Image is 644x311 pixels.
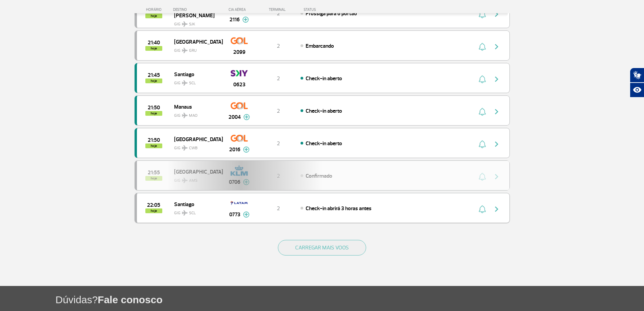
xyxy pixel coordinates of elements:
button: Abrir recursos assistivos. [630,83,644,97]
span: 2025-08-27 21:40:00 [148,40,160,45]
span: 2 [277,75,280,82]
span: Fale conosco [98,294,163,305]
img: mais-info-painel-voo.svg [243,147,249,153]
span: hoje [145,143,162,148]
span: [GEOGRAPHIC_DATA] [174,135,217,143]
span: SCL [189,80,196,86]
img: sino-painel-voo.svg [479,205,486,213]
img: seta-direita-painel-voo.svg [493,205,501,213]
span: CWB [189,145,197,151]
img: destiny_airplane.svg [182,80,188,86]
img: destiny_airplane.svg [182,113,188,118]
span: GIG [174,109,217,119]
span: hoje [145,208,162,213]
span: GIG [174,18,217,27]
img: destiny_airplane.svg [182,210,188,216]
span: GRU [189,48,197,54]
div: STATUS [300,7,355,12]
div: Plugin de acessibilidade da Hand Talk. [630,68,644,97]
span: 2025-08-27 21:50:00 [148,138,160,142]
span: hoje [145,79,162,83]
span: 0623 [233,81,245,89]
span: hoje [145,46,162,51]
span: [GEOGRAPHIC_DATA] [174,37,217,46]
span: Check-in aberto [306,75,342,82]
div: CIA AÉREA [222,7,256,12]
img: sino-painel-voo.svg [479,140,486,148]
img: destiny_airplane.svg [182,145,188,151]
span: Embarcando [306,43,334,49]
span: 2025-08-27 21:45:00 [148,73,160,77]
button: CARREGAR MAIS VOOS [278,240,366,256]
img: sino-painel-voo.svg [479,43,486,51]
span: Manaus [174,102,217,111]
button: Abrir tradutor de língua de sinais. [630,68,644,83]
span: 2025-08-27 21:50:00 [148,105,160,110]
span: GIG [174,76,217,86]
span: Check-in aberto [306,140,342,147]
span: GIG [174,44,217,54]
img: seta-direita-painel-voo.svg [493,75,501,83]
span: Santiago [174,70,217,79]
span: 0773 [229,210,240,219]
span: 2099 [233,48,245,56]
span: GIG [174,206,217,216]
div: TERMINAL [256,7,300,12]
span: 2 [277,205,280,212]
img: seta-direita-painel-voo.svg [493,43,501,51]
img: sino-painel-voo.svg [479,108,486,116]
span: Check-in aberto [306,108,342,114]
span: 2 [277,140,280,147]
span: hoje [145,111,162,116]
span: Prossiga para o portão [306,10,357,17]
img: mais-info-painel-voo.svg [242,17,249,23]
span: 2 [277,10,280,17]
img: sino-painel-voo.svg [479,75,486,83]
span: 2116 [230,16,240,24]
img: mais-info-painel-voo.svg [243,212,249,218]
img: destiny_airplane.svg [182,21,188,27]
span: GIG [174,141,217,151]
span: MAO [189,113,197,119]
span: Santiago [174,200,217,208]
span: 2004 [229,113,241,121]
span: Check-in abrirá 3 horas antes [306,205,372,212]
img: mais-info-painel-voo.svg [243,114,250,120]
img: destiny_airplane.svg [182,48,188,53]
span: 2025-08-27 22:05:00 [147,203,160,207]
img: seta-direita-painel-voo.svg [493,140,501,148]
span: 2 [277,108,280,114]
span: 2 [277,43,280,49]
img: seta-direita-painel-voo.svg [493,108,501,116]
div: DESTINO [173,7,222,12]
span: SCL [189,210,196,216]
span: SJK [189,21,195,27]
h1: Dúvidas? [55,293,644,307]
span: 2016 [229,146,240,154]
div: HORÁRIO [137,7,173,12]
